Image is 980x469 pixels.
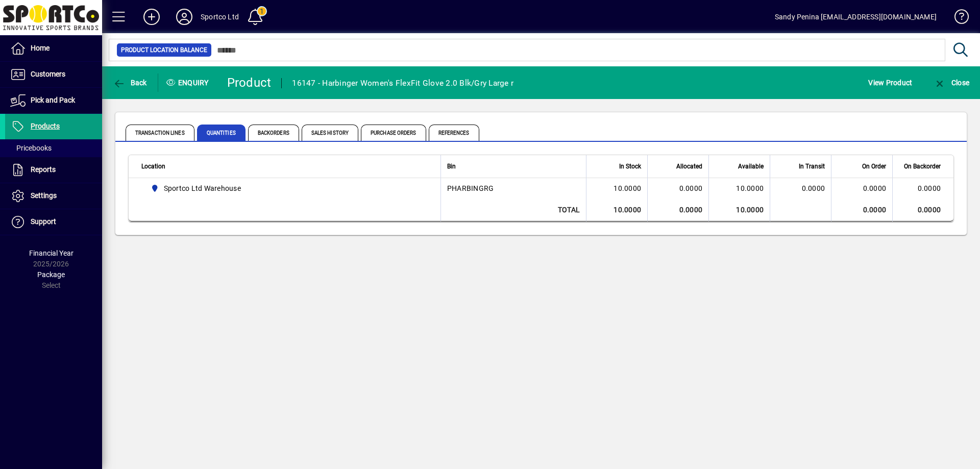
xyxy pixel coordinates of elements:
[738,161,764,172] span: Available
[892,199,953,221] td: 0.0000
[302,125,358,141] span: Sales History
[934,79,969,87] span: Close
[158,75,219,91] div: Enquiry
[429,125,479,141] span: References
[440,178,586,199] td: PHARBINGRG
[164,183,241,193] span: Sportco Ltd Warehouse
[37,270,65,279] span: Package
[31,70,65,78] span: Customers
[923,73,980,92] app-page-header-button: Close enquiry
[868,75,912,91] span: View Product
[5,183,102,209] a: Settings
[708,178,770,199] td: 10.0000
[679,184,703,192] span: 0.0000
[775,9,937,25] div: Sandy Penina [EMAIL_ADDRESS][DOMAIN_NAME]
[799,161,825,172] span: In Transit
[31,122,60,130] span: Products
[10,144,52,152] span: Pricebooks
[31,217,56,226] span: Support
[121,45,207,55] span: Product Location Balance
[201,9,239,25] div: Sportco Ltd
[619,161,641,172] span: In Stock
[586,178,647,199] td: 10.0000
[892,178,953,199] td: 0.0000
[904,161,941,172] span: On Backorder
[31,191,57,200] span: Settings
[708,199,770,221] td: 10.0000
[126,125,194,141] span: Transaction Lines
[141,161,165,172] span: Location
[802,184,825,192] span: 0.0000
[102,73,158,92] app-page-header-button: Back
[440,199,586,221] td: Total
[31,165,56,174] span: Reports
[110,73,150,92] button: Back
[863,183,887,193] span: 0.0000
[647,199,708,221] td: 0.0000
[447,161,456,172] span: Bin
[146,182,429,194] span: Sportco Ltd Warehouse
[5,88,102,113] a: Pick and Pack
[5,62,102,87] a: Customers
[292,75,513,91] div: 16147 - Harbinger Women's FlexFit Glove 2.0 Blk/Gry Large r
[227,75,272,91] div: Product
[676,161,702,172] span: Allocated
[866,73,915,92] button: View Product
[197,125,246,141] span: Quantities
[5,157,102,183] a: Reports
[113,79,147,87] span: Back
[31,96,75,104] span: Pick and Pack
[947,2,967,35] a: Knowledge Base
[29,249,73,257] span: Financial Year
[5,139,102,157] a: Pricebooks
[5,209,102,235] a: Support
[248,125,299,141] span: Backorders
[831,199,892,221] td: 0.0000
[862,161,886,172] span: On Order
[931,73,972,92] button: Close
[31,44,50,52] span: Home
[586,199,647,221] td: 10.0000
[5,36,102,61] a: Home
[135,8,168,26] button: Add
[168,8,201,26] button: Profile
[361,125,426,141] span: Purchase Orders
